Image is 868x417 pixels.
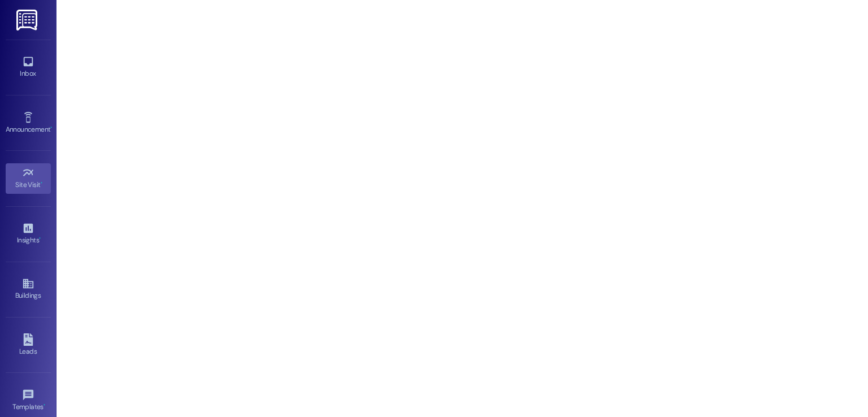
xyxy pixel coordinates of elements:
span: • [44,401,45,409]
a: Leads [6,330,51,360]
span: • [50,124,52,132]
span: • [39,234,41,242]
a: Inbox [6,52,51,82]
a: Site Visit • [6,163,51,194]
a: Templates • [6,385,51,416]
a: Insights • [6,219,51,249]
span: • [41,179,42,187]
img: ResiDesk Logo [16,10,40,31]
a: Buildings [6,274,51,305]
